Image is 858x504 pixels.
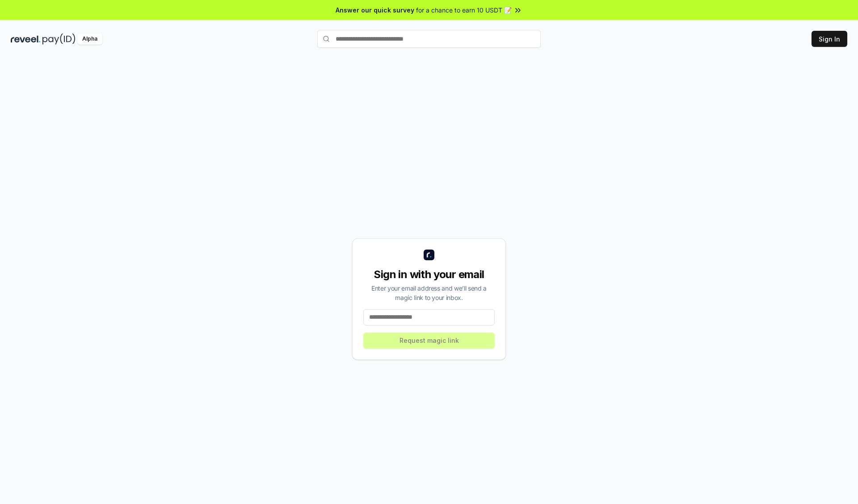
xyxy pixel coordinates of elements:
div: Alpha [77,33,102,45]
div: Enter your email address and we’ll send a magic link to your inbox. [363,283,495,302]
img: reveel_dark [11,33,41,45]
img: pay_id [42,33,76,45]
div: Sign in with your email [363,267,495,282]
span: for a chance to earn 10 USDT 📝 [416,5,512,15]
button: Sign In [812,31,847,47]
img: logo_small [424,250,434,260]
span: Answer our quick survey [336,5,414,15]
